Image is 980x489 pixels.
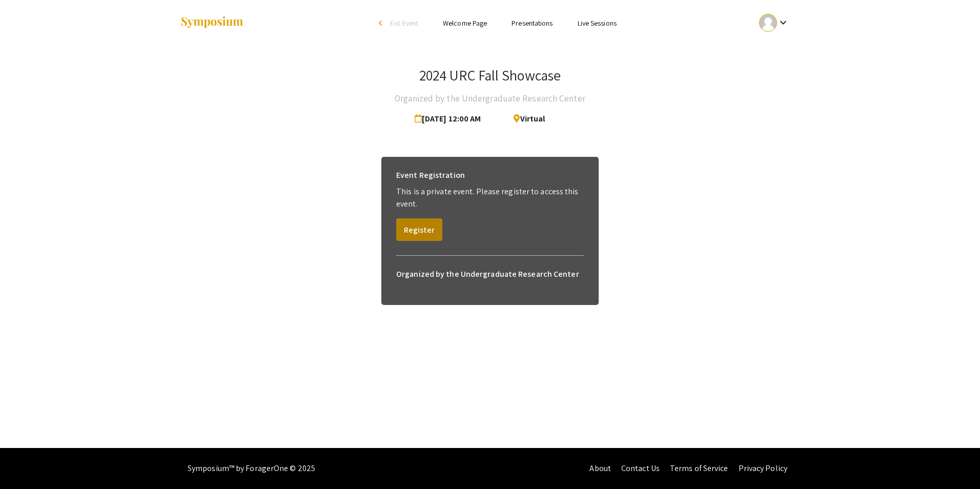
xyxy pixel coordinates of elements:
span: Exit Event [390,18,418,28]
a: Live Sessions [578,18,617,28]
span: Virtual [505,109,545,129]
button: Register [396,218,442,241]
p: This is a private event. Please register to access this event. [396,186,584,210]
a: About [589,463,611,474]
span: [DATE] 12:00 AM [415,109,485,129]
div: arrow_back_ios [379,20,385,26]
iframe: Chat [8,443,44,481]
a: Privacy Policy [739,463,787,474]
h4: Organized by the Undergraduate Research Center [395,88,585,109]
button: Expand account dropdown [748,11,800,34]
mat-icon: Expand account dropdown [777,16,789,29]
a: Terms of Service [670,463,728,474]
a: Contact Us [621,463,660,474]
h6: Event Registration [396,165,465,186]
div: Symposium™ by ForagerOne © 2025 [188,448,315,489]
img: Symposium by ForagerOne [180,16,244,30]
a: Welcome Page [443,18,487,28]
h3: 2024 URC Fall Showcase [419,67,561,84]
h6: Organized by the Undergraduate Research Center [396,264,584,284]
a: Presentations [512,18,553,28]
